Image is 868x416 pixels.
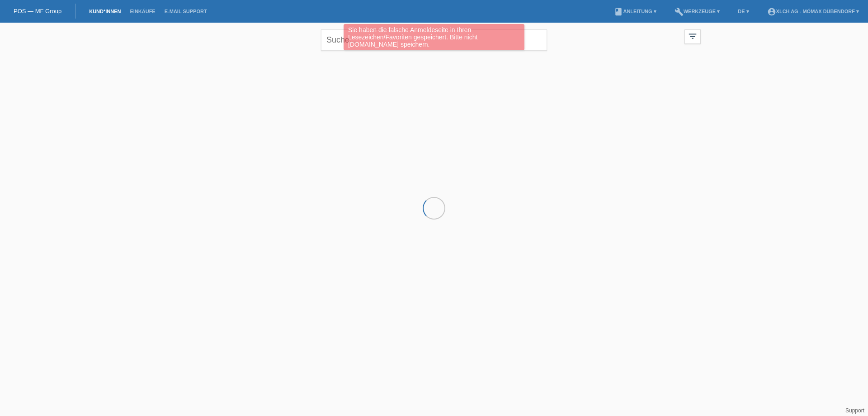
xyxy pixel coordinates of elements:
[845,407,864,414] a: Support
[614,7,623,16] i: book
[733,9,753,14] a: DE ▾
[763,9,863,14] a: account_circleXLCH AG - Mömax Dübendorf ▾
[125,9,160,14] a: Einkäufe
[344,24,524,50] div: Sie haben die falsche Anmeldeseite in Ihren Lesezeichen/Favoriten gespeichert. Bitte nicht [DOMAI...
[160,9,212,14] a: E-Mail Support
[609,9,660,14] a: bookAnleitung ▾
[670,9,725,14] a: buildWerkzeuge ▾
[85,9,125,14] a: Kund*innen
[675,7,684,16] i: build
[767,7,776,16] i: account_circle
[14,8,61,14] a: POS — MF Group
